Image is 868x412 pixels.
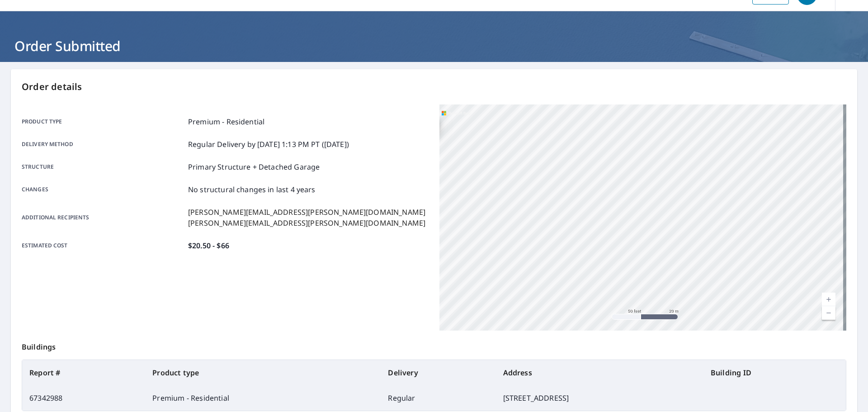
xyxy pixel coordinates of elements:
[145,385,381,411] td: Premium - Residential
[822,306,835,320] a: Current Level 19, Zoom Out
[188,139,349,150] p: Regular Delivery by [DATE] 1:13 PM PT ([DATE])
[145,360,381,385] th: Product type
[22,80,846,94] p: Order details
[188,218,425,228] p: [PERSON_NAME][EMAIL_ADDRESS][PERSON_NAME][DOMAIN_NAME]
[22,240,184,251] p: Estimated cost
[496,385,703,411] td: [STREET_ADDRESS]
[22,116,184,127] p: Product type
[381,360,495,385] th: Delivery
[703,360,846,385] th: Building ID
[188,161,320,172] p: Primary Structure + Detached Garage
[22,360,145,385] th: Report #
[22,331,846,360] p: Buildings
[381,385,495,411] td: Regular
[11,37,857,55] h1: Order Submitted
[496,360,703,385] th: Address
[188,240,229,251] p: $20.50 - $66
[22,385,145,411] td: 67342988
[188,207,425,218] p: [PERSON_NAME][EMAIL_ADDRESS][PERSON_NAME][DOMAIN_NAME]
[22,207,184,228] p: Additional recipients
[22,139,184,150] p: Delivery method
[188,116,264,127] p: Premium - Residential
[822,293,835,306] a: Current Level 19, Zoom In
[188,184,316,195] p: No structural changes in last 4 years
[22,184,184,195] p: Changes
[22,161,184,172] p: Structure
